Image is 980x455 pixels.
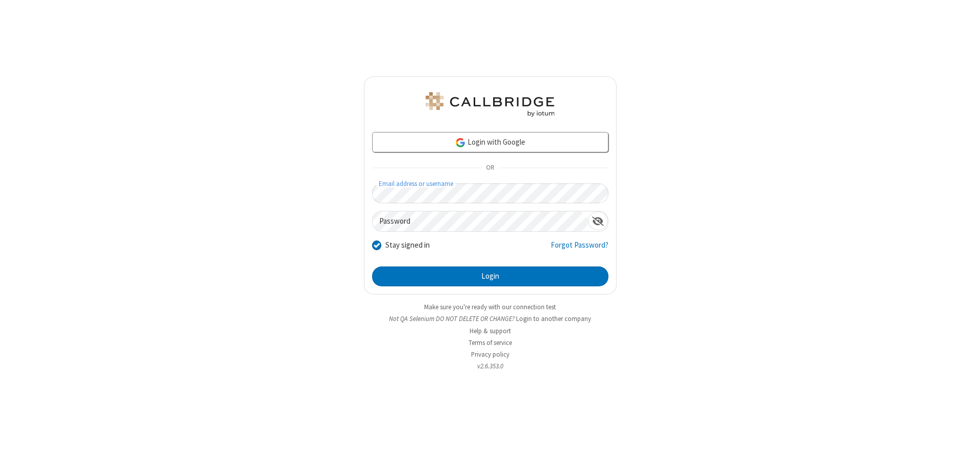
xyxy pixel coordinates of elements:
[364,314,617,324] li: Not QA Selenium DO NOT DELETE OR CHANGE?
[424,303,556,311] a: Make sure you're ready with our connection test
[372,183,608,203] input: Email address or username
[373,211,588,231] input: Password
[551,239,608,259] a: Forgot Password?
[588,211,608,230] div: Show password
[424,92,556,117] img: QA Selenium DO NOT DELETE OR CHANGE
[470,327,511,335] a: Help & support
[455,137,466,148] img: google-icon.png
[516,314,591,324] button: Login to another company
[364,361,617,371] li: v2.6.353.0
[469,338,512,347] a: Terms of service
[372,266,608,287] button: Login
[372,132,608,152] a: Login with Google
[482,161,498,175] span: OR
[385,239,430,251] label: Stay signed in
[471,350,509,359] a: Privacy policy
